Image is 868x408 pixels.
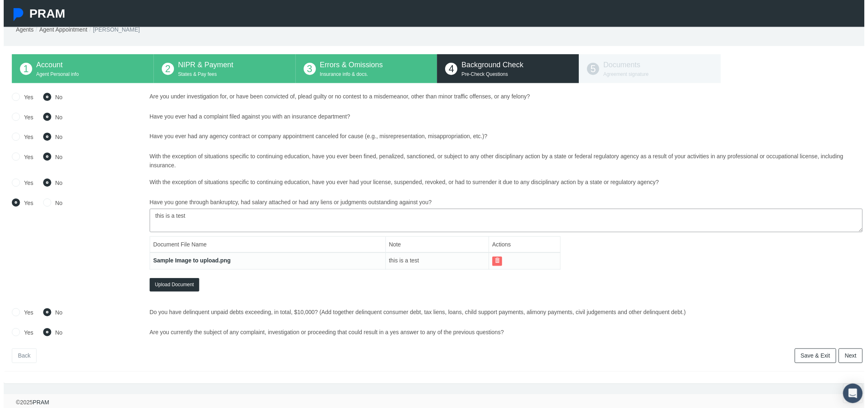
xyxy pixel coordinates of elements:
span: NIPR & Payment [176,61,232,69]
p: Pre-Check Questions [462,71,572,79]
label: Yes [16,93,30,103]
div: Open Intercom Messenger [847,387,867,407]
label: No [48,200,59,209]
span: 2 [160,63,172,75]
li: [PERSON_NAME] [85,25,137,34]
li: Agent Appointment [30,25,85,34]
button: Upload Document [147,280,197,294]
span: 4 [445,63,458,75]
label: Yes [16,180,30,189]
label: Yes [16,311,30,320]
p: States & Pay fees [176,71,286,79]
span: Account [33,61,59,69]
label: No [48,180,59,189]
th: Document File Name [147,239,385,255]
th: Note [385,239,489,255]
a: Back [8,351,33,366]
p: Agent Personal info [33,71,143,79]
a: Save & Exit [798,351,840,366]
label: No [48,114,59,123]
label: Yes [16,154,30,163]
label: Yes [16,114,30,123]
label: No [48,311,59,320]
span: PRAM [26,7,62,20]
span: 1 [16,63,29,75]
label: No [48,93,59,103]
a: Sample Image to upload.png [151,260,229,266]
li: Agents [12,25,30,34]
label: Yes [16,134,30,143]
a: Next [843,351,867,366]
label: Yes [16,200,30,209]
p: Insurance info & docs. [319,71,429,79]
span: 3 [303,63,315,75]
span: Errors & Omissions [319,61,383,69]
label: No [48,331,59,340]
label: No [48,154,59,163]
textarea: this is a test [147,210,867,234]
img: Pram Partner [8,8,21,21]
label: No [48,134,59,143]
th: Actions [489,239,562,255]
td: this is a test [385,255,489,271]
label: Yes [16,331,30,340]
span: Background Check [462,61,524,69]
